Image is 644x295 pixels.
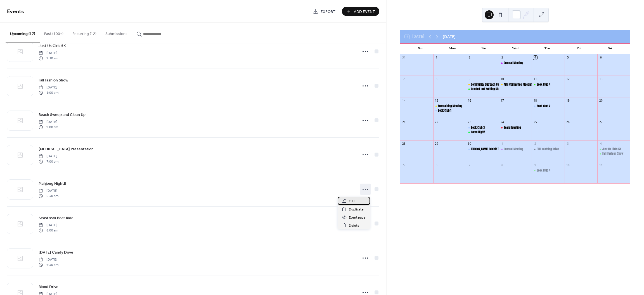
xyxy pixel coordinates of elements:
[39,56,58,61] span: 9:30 am
[435,56,439,60] div: 1
[566,163,570,167] div: 10
[309,7,340,16] a: Export
[402,142,406,146] div: 28
[500,99,504,103] div: 17
[466,83,499,87] div: Community Outreach Committee Meeting
[433,104,466,108] div: Fundraising Meeting
[435,77,439,81] div: 8
[533,142,537,146] div: 2
[466,147,499,151] div: Anne Frank Exhibit Trip to NYC
[537,83,550,87] div: Book Club 4
[39,159,58,164] span: 7:00 pm
[468,120,472,124] div: 23
[438,109,451,113] div: Book Club 1
[39,43,66,49] span: Just Us Girls 5K
[402,99,406,103] div: 14
[39,90,58,95] span: 1:00 pm
[533,163,537,167] div: 9
[533,99,537,103] div: 18
[39,85,58,90] span: [DATE]
[500,77,504,81] div: 10
[39,257,58,262] span: [DATE]
[533,56,537,60] div: 4
[597,152,630,156] div: Fall Fashion Show
[466,87,499,91] div: Crochet and Knitting Club
[566,120,570,124] div: 26
[566,142,570,146] div: 3
[500,56,504,60] div: 3
[101,23,132,43] button: Submissions
[499,44,531,54] div: Wed
[566,56,570,60] div: 5
[599,142,603,146] div: 4
[438,104,462,108] div: Fundraising Meeting
[39,146,94,152] span: [MEDICAL_DATA] Presentation
[39,215,74,221] a: Seastreak Boat Ride
[349,215,366,221] span: Event page
[39,188,58,193] span: [DATE]
[402,163,406,167] div: 5
[402,120,406,124] div: 21
[39,43,66,49] a: Just Us Girls 5K
[599,163,603,167] div: 11
[599,99,603,103] div: 20
[532,104,565,108] div: Book Club 2
[39,228,58,233] span: 8:00 am
[39,111,86,118] a: Beach Sweep and Clean Up
[471,130,485,134] div: Game Night!
[537,147,559,151] div: FALL Clothing Drive
[39,154,58,159] span: [DATE]
[532,83,565,87] div: Book Club 4
[39,215,74,221] span: Seastreak Boat Ride
[349,198,355,204] span: Edit
[402,56,406,60] div: 31
[468,99,472,103] div: 16
[39,77,68,83] a: Fall Fashion Show
[500,163,504,167] div: 8
[602,147,621,151] div: Just Us Girls 5K
[599,120,603,124] div: 27
[342,7,379,16] button: Add Event
[504,147,523,151] div: General Meeting
[471,126,485,130] div: Book Club 3
[435,142,439,146] div: 29
[405,44,436,54] div: Sun
[602,152,624,156] div: Fall Fashion Show
[39,249,73,256] a: [DATE] Candy Drive
[504,126,521,130] div: Board Meeting
[468,44,499,54] div: Tue
[597,147,630,151] div: Just Us Girls 5K
[443,34,456,40] div: [DATE]
[599,77,603,81] div: 13
[537,168,550,173] div: Book Club 4
[39,125,58,130] span: 9:00 am
[349,207,364,212] span: Duplicate
[321,9,335,15] span: Export
[68,23,101,43] button: Recurring (12)
[504,61,523,65] div: General Meeting
[40,23,68,43] button: Past (100+)
[39,284,58,290] span: Blood Drive
[7,6,24,17] span: Events
[471,147,527,151] div: [PERSON_NAME] Exhibit Trip to [GEOGRAPHIC_DATA]
[532,147,565,151] div: FALL Clothing Drive
[39,250,73,256] span: [DATE] Candy Drive
[499,126,532,130] div: Board Meeting
[39,193,58,198] span: 6:30 pm
[39,181,66,187] span: Mahjong Night!!
[599,56,603,60] div: 6
[468,163,472,167] div: 7
[566,77,570,81] div: 12
[537,104,550,108] div: Book Club 2
[466,130,499,134] div: Game Night!
[499,61,532,65] div: General Meeting
[39,146,94,152] a: [MEDICAL_DATA] Presentation
[435,163,439,167] div: 6
[436,44,468,54] div: Mon
[39,120,58,125] span: [DATE]
[500,142,504,146] div: 1
[499,147,532,151] div: General Meeting
[531,44,563,54] div: Thu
